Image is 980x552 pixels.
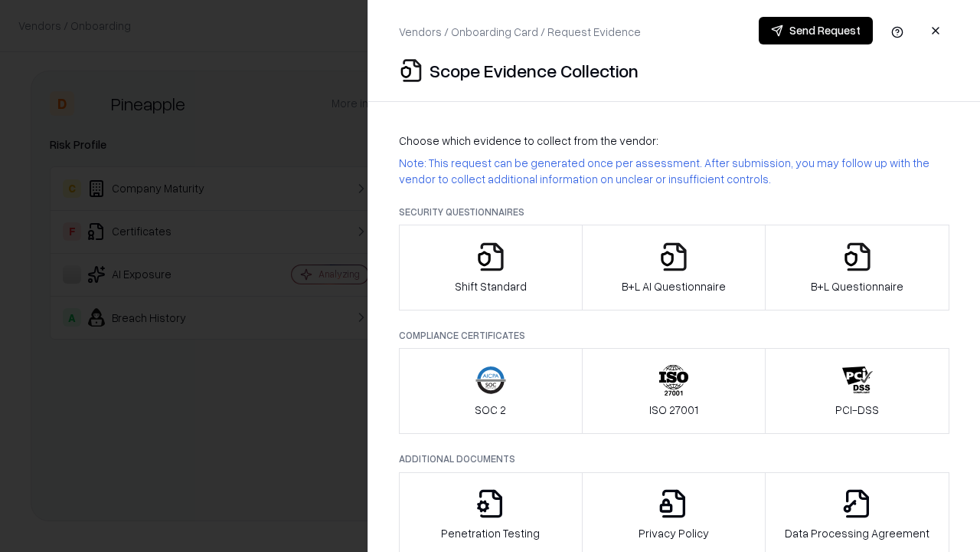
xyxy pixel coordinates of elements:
p: Data Processing Agreement [785,525,929,541]
button: PCI-DSS [765,348,949,434]
button: ISO 27001 [582,348,766,434]
button: Send Request [759,17,873,44]
p: Security Questionnaires [399,205,949,219]
button: Shift Standard [399,225,583,310]
button: B+L Questionnaire [765,225,949,310]
p: B+L AI Questionnaire [622,278,726,294]
p: Compliance Certificates [399,329,949,342]
p: Penetration Testing [441,525,540,541]
p: Additional Documents [399,452,949,465]
p: Choose which evidence to collect from the vendor: [399,133,949,149]
p: Note: This request can be generated once per assessment. After submission, you may follow up with... [399,155,949,187]
p: Scope Evidence Collection [430,58,639,83]
p: Shift Standard [455,278,527,294]
p: ISO 27001 [649,402,698,418]
p: PCI-DSS [835,402,879,418]
p: Privacy Policy [639,525,709,541]
p: B+L Questionnaire [811,278,903,294]
p: Vendors / Onboarding Card / Request Evidence [399,24,641,40]
p: SOC 2 [475,402,506,418]
button: B+L AI Questionnaire [582,225,766,310]
button: SOC 2 [399,348,583,434]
